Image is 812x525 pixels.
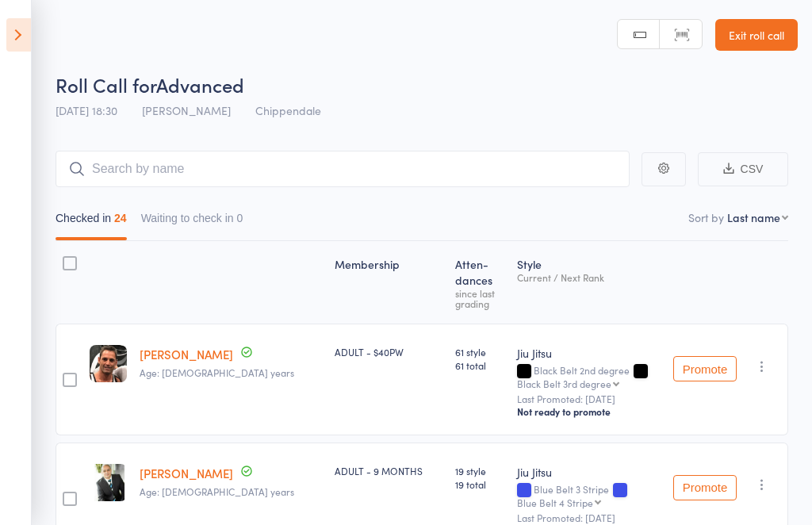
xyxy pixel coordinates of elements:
[517,272,660,282] div: Current / Next Rank
[517,484,660,508] div: Blue Belt 3 Stripe
[90,464,127,501] img: image1688462632.png
[455,288,504,308] div: since last grading
[688,209,724,225] label: Sort by
[715,19,798,51] a: Exit roll call
[517,405,660,418] div: Not ready to promote
[328,248,450,316] div: Membership
[727,209,780,225] div: Last name
[449,248,511,316] div: Atten­dances
[517,378,611,389] div: Black Belt 3rd degree
[56,151,630,187] input: Search by name
[517,512,660,523] small: Last Promoted: [DATE]
[90,345,127,382] img: image1688702338.png
[156,71,244,98] span: Advanced
[140,465,233,481] a: [PERSON_NAME]
[56,204,127,240] button: Checked in24
[237,212,243,224] div: 0
[517,497,593,508] div: Blue Belt 4 Stripe
[698,152,788,186] button: CSV
[140,485,294,498] span: Age: [DEMOGRAPHIC_DATA] years
[140,366,294,379] span: Age: [DEMOGRAPHIC_DATA] years
[517,365,660,389] div: Black Belt 2nd degree
[141,204,243,240] button: Waiting to check in0
[255,102,321,118] span: Chippendale
[511,248,666,316] div: Style
[56,102,117,118] span: [DATE] 18:30
[114,212,127,224] div: 24
[455,477,504,491] span: 19 total
[335,464,443,477] div: ADULT - 9 MONTHS
[673,356,737,381] button: Promote
[517,345,660,361] div: Jiu Jitsu
[517,393,660,404] small: Last Promoted: [DATE]
[517,464,660,480] div: Jiu Jitsu
[455,358,504,372] span: 61 total
[455,345,504,358] span: 61 style
[673,475,737,500] button: Promote
[142,102,231,118] span: [PERSON_NAME]
[335,345,443,358] div: ADULT - $40PW
[455,464,504,477] span: 19 style
[56,71,156,98] span: Roll Call for
[140,346,233,362] a: [PERSON_NAME]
